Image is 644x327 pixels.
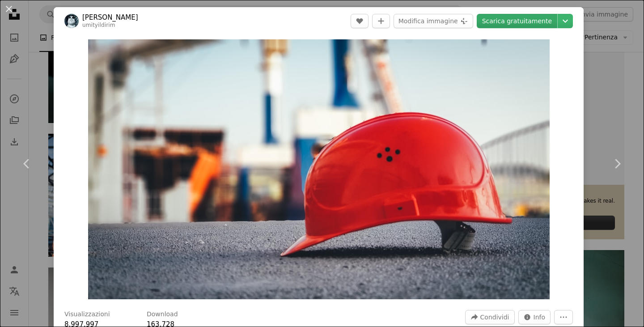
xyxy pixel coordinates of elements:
button: Altre azioni [554,310,573,324]
h3: Visualizzazioni [64,310,110,319]
a: [PERSON_NAME] [82,13,138,22]
button: Ingrandisci questa immagine [88,39,550,299]
button: Aggiungi alla Collezione [372,14,390,28]
img: elmetto rosso sul marciapiede\ [88,39,550,299]
button: Modifica immagine [394,14,473,28]
h3: Download [147,310,178,319]
a: Scarica gratuitamente [477,14,557,28]
a: umityildirim [82,22,115,28]
button: Statistiche su questa immagine [518,310,551,324]
img: Vai al profilo di Ümit Yıldırım [64,14,79,28]
button: Scegli le dimensioni del download [558,14,573,28]
button: Condividi questa immagine [465,310,515,324]
span: Condividi [480,310,509,324]
span: Info [534,310,546,324]
a: Avanti [590,121,644,207]
button: Mi piace [351,14,369,28]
